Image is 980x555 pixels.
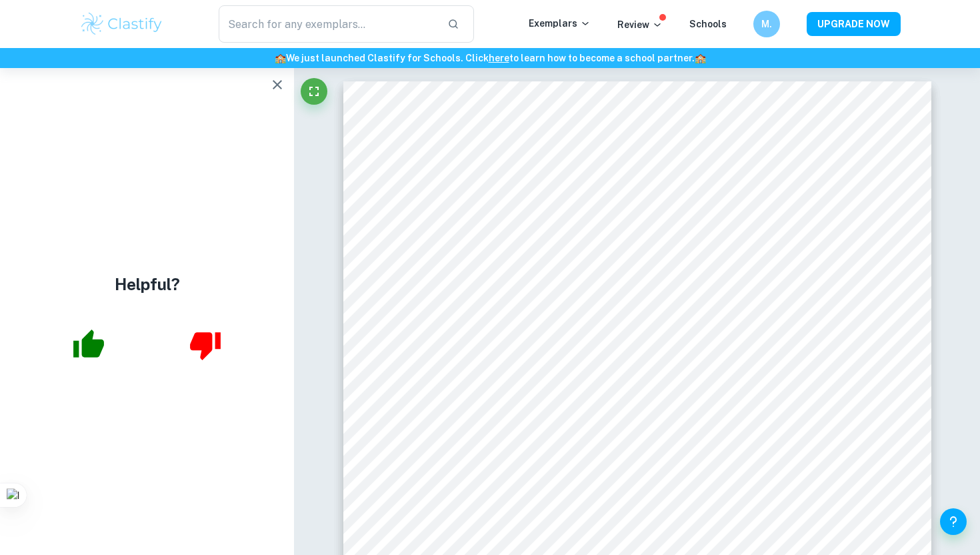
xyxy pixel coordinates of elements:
p: Review [617,17,663,32]
button: Fullscreen [301,78,327,105]
button: UPGRADE NOW [807,12,901,36]
button: Help and Feedback [940,508,967,535]
button: M. [753,11,780,37]
span: 🏫 [275,53,286,63]
h4: Helpful? [115,272,180,296]
h6: We just launched Clastify for Schools. Click to learn how to become a school partner. [3,51,977,65]
a: Schools [689,19,727,29]
input: Search for any exemplars... [219,5,437,43]
a: here [489,53,509,63]
span: 🏫 [695,53,706,63]
img: Clastify logo [79,11,164,37]
p: Exemplars [529,16,591,31]
h6: M. [759,17,775,31]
